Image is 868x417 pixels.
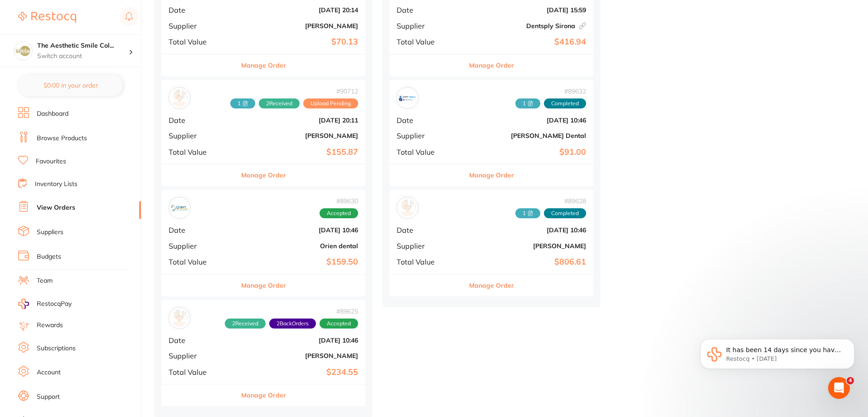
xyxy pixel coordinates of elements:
b: [DATE] 15:59 [465,6,586,14]
b: [DATE] 10:46 [465,226,586,234]
span: RestocqPay [37,299,72,309]
b: [DATE] 20:11 [237,117,358,124]
button: Manage Order [241,275,286,296]
button: Manage Order [469,54,514,76]
button: Manage Order [469,164,514,186]
img: Adam Dental [171,309,188,327]
span: Received [259,98,300,108]
img: RestocqPay [18,299,29,309]
button: $0.00 in your order [18,74,123,96]
span: Supplier [397,132,457,140]
span: Date [397,6,457,14]
span: Received [225,319,266,329]
b: [DATE] 10:46 [237,337,358,344]
a: Favourites [36,157,66,166]
span: Total Value [169,38,229,46]
b: [DATE] 10:46 [465,117,586,124]
span: Accepted [320,319,358,329]
span: # 90712 [230,88,358,95]
span: # 89630 [320,197,358,205]
b: [DATE] 20:14 [237,6,358,14]
button: Manage Order [241,164,286,186]
span: Completed [544,98,586,108]
b: [PERSON_NAME] [237,132,358,139]
a: Subscriptions [37,344,76,353]
b: [PERSON_NAME] Dental [465,132,586,139]
span: Date [397,116,457,124]
span: Supplier [169,242,229,250]
div: Adam Dental#896252Received2BackOrdersAcceptedDate[DATE] 10:46Supplier[PERSON_NAME]Total Value$234... [161,300,365,407]
a: Inventory Lists [35,180,78,189]
img: Henry Schein Halas [399,199,416,216]
b: Orien dental [237,242,358,250]
span: Total Value [169,368,229,376]
a: Account [37,368,61,377]
h4: The Aesthetic Smile Collective [37,41,129,50]
span: Completed [544,208,586,218]
span: Received [515,98,540,108]
b: [PERSON_NAME] [465,242,586,250]
img: Restocq Logo [18,12,76,23]
span: Accepted [320,208,358,218]
img: Henry Schein Halas [171,89,188,107]
a: Browse Products [37,134,87,143]
iframe: Intercom live chat [828,377,850,399]
span: Supplier [169,352,229,360]
b: $155.87 [237,147,358,157]
a: Budgets [37,252,61,261]
span: Received [515,208,540,218]
a: Team [37,276,53,285]
span: Total Value [397,148,457,156]
p: Switch account [37,52,129,61]
button: Manage Order [241,54,286,76]
a: View Orders [37,203,75,212]
div: Henry Schein Halas#907121 2ReceivedUpload PendingDate[DATE] 20:11Supplier[PERSON_NAME]Total Value... [161,80,365,186]
span: Total Value [169,258,229,266]
a: Suppliers [37,228,63,237]
button: Manage Order [241,384,286,406]
button: Manage Order [469,275,514,296]
span: Upload Pending [303,98,358,108]
b: [PERSON_NAME] [237,22,358,29]
span: Date [169,336,229,344]
img: The Aesthetic Smile Collective [14,42,32,60]
a: Rewards [37,321,63,330]
b: [PERSON_NAME] [237,352,358,359]
b: [DATE] 10:46 [237,226,358,234]
span: Back orders [269,319,316,329]
b: $234.55 [237,368,358,377]
span: 4 [847,377,854,384]
span: # 89632 [515,88,586,95]
span: Supplier [169,132,229,140]
span: # 89628 [515,197,586,205]
a: Support [37,392,60,402]
a: RestocqPay [18,299,72,309]
span: Total Value [169,148,229,156]
span: Supplier [169,22,229,30]
img: Erskine Dental [399,89,416,107]
iframe: Intercom notifications message [687,320,868,392]
span: Date [169,116,229,124]
span: Supplier [397,242,457,250]
span: # 89625 [225,308,358,315]
a: Dashboard [37,109,68,118]
b: $159.50 [237,257,358,267]
span: Total Value [397,258,457,266]
div: Orien dental#89630AcceptedDate[DATE] 10:46SupplierOrien dentalTotal Value$159.50Manage Order [161,190,365,296]
b: $91.00 [465,147,586,157]
img: Orien dental [171,199,188,216]
span: Total Value [397,38,457,46]
b: $70.13 [237,37,358,47]
span: Supplier [397,22,457,30]
span: Received [230,98,255,108]
span: Date [169,226,229,234]
b: $806.61 [465,257,586,267]
a: Restocq Logo [18,7,76,28]
span: Date [169,6,229,14]
b: Dentsply Sirona [465,22,586,29]
b: $416.94 [465,37,586,47]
